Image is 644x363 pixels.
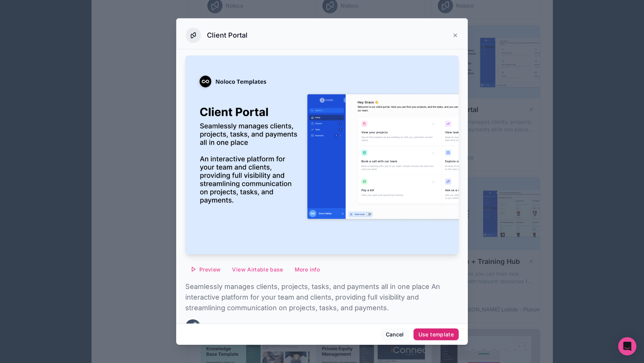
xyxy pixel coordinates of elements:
span: Preview [199,266,221,273]
button: View Airtable base [227,264,288,276]
p: Seamlessly manages clients, projects, tasks, and payments all in one place An interactive platfor... [185,281,459,313]
h3: Client Portal [207,31,248,40]
button: Cancel [381,328,409,341]
div: Open Intercom Messenger [618,337,636,355]
div: Use template [418,331,454,338]
button: Use template [414,328,459,341]
img: Client Portal [185,55,459,254]
button: Preview [185,264,226,276]
button: More info [290,264,325,276]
